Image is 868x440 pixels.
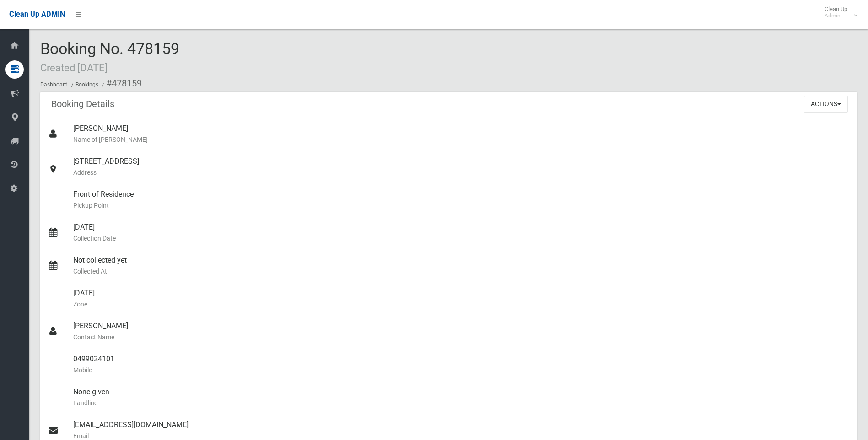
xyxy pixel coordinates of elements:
span: Clean Up [820,5,857,19]
small: Contact Name [73,332,850,343]
div: 0499024101 [73,348,850,381]
li: #478159 [100,75,142,92]
header: Booking Details [40,95,125,113]
div: [STREET_ADDRESS] [73,150,850,183]
small: Address [73,167,850,178]
div: [DATE] [73,282,850,315]
small: Created [DATE] [40,62,108,74]
button: Actions [804,96,848,113]
small: Landline [73,397,850,408]
div: [DATE] [73,216,850,249]
div: Front of Residence [73,183,850,216]
small: Name of [PERSON_NAME] [73,134,850,145]
small: Collected At [73,266,850,277]
span: Booking No. 478159 [40,39,179,75]
div: [PERSON_NAME] [73,315,850,348]
small: Collection Date [73,233,850,244]
div: None given [73,381,850,414]
small: Mobile [73,365,850,376]
small: Admin [825,12,847,19]
small: Zone [73,299,850,310]
small: Pickup Point [73,200,850,211]
span: Clean Up ADMIN [9,10,65,19]
a: Dashboard [40,81,68,88]
a: Bookings [75,81,98,88]
div: [PERSON_NAME] [73,118,850,150]
div: Not collected yet [73,249,850,282]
